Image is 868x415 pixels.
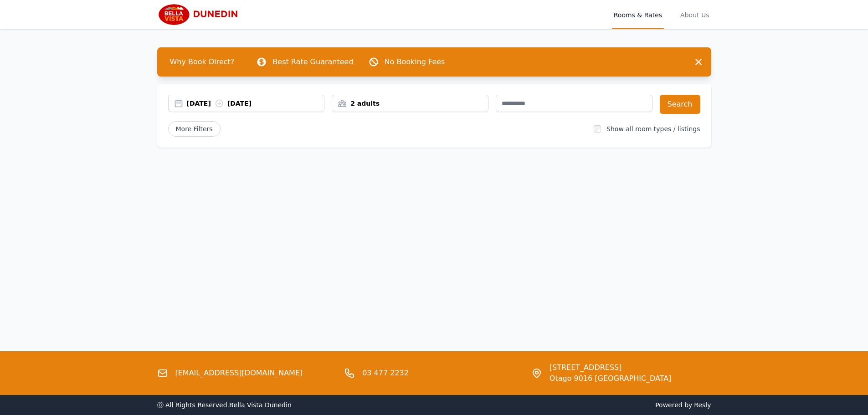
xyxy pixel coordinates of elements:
span: ⓒ All Rights Reserved. Bella Vista Dunedin [157,401,292,409]
span: [STREET_ADDRESS] [550,362,672,373]
label: Show all room types / listings [606,125,700,133]
p: No Booking Fees [385,56,445,67]
span: Powered by [438,400,711,410]
p: Best Rate Guaranteed [272,56,353,67]
a: 03 477 2232 [362,368,409,379]
a: [EMAIL_ADDRESS][DOMAIN_NAME] [175,368,303,379]
a: Resly [694,401,711,409]
button: Search [660,95,700,114]
div: 2 adults [332,99,488,108]
span: Otago 9016 [GEOGRAPHIC_DATA] [550,373,672,384]
img: Bella Vista Dunedin [157,4,245,26]
div: [DATE] [DATE] [187,99,324,108]
span: Why Book Direct? [163,53,242,71]
span: More Filters [168,121,221,137]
